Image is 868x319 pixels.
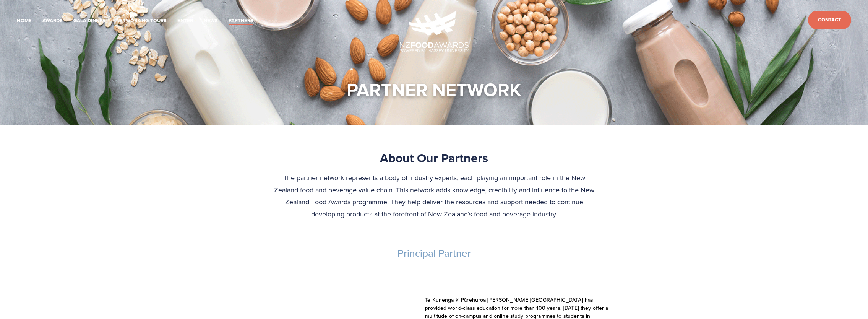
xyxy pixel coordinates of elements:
[73,16,105,25] a: Gala Dinner
[273,172,595,220] p: The partner network represents a body of industry experts, each playing an important role in the ...
[116,16,167,25] a: Networking-Tours
[347,78,521,101] h1: PARTNER NETWORK
[380,149,488,167] strong: About Our Partners
[204,16,218,25] a: News
[42,16,63,25] a: Awards
[17,16,32,25] a: Home
[808,11,851,29] a: Contact
[190,247,679,260] h3: Principal Partner
[177,16,193,25] a: Enter
[229,16,253,25] a: Partners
